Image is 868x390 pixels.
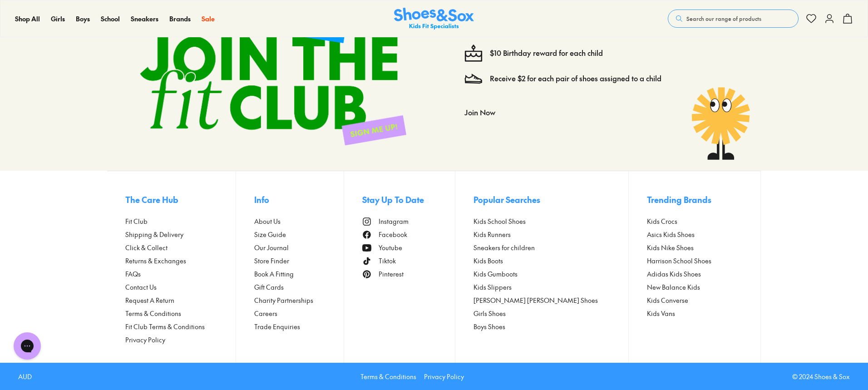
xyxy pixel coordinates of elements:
span: Shipping & Delivery [125,230,183,239]
a: Click & Collect [125,243,236,252]
span: Stay Up To Date [362,193,424,206]
p: © 2024 Shoes & Sox [792,372,850,381]
span: Boys Shoes [473,322,505,331]
a: About Us [254,217,344,226]
a: Sale [202,14,215,24]
span: Harrison School Shoes [647,256,711,266]
span: Trade Enquiries [254,322,300,331]
a: Kids Converse [647,296,742,305]
span: Kids School Shoes [473,217,526,226]
button: Join Now [464,102,495,122]
span: Kids Crocs [647,217,677,226]
a: Shipping & Delivery [125,230,236,239]
span: Gift Cards [254,282,284,292]
button: Search our range of products [668,10,799,28]
a: Kids Slippers [473,282,629,292]
span: FAQs [125,269,141,279]
span: Sneakers for children [473,243,535,252]
a: Request A Return [125,296,236,305]
span: Youtube [379,243,402,252]
span: Careers [254,309,277,318]
a: Fit Club [125,217,236,226]
a: Shop All [15,14,40,24]
a: Tiktok [362,256,455,266]
a: Kids Crocs [647,217,742,226]
span: Asics Kids Shoes [647,230,695,239]
span: Fit Club Terms & Conditions [125,322,205,331]
span: Kids Vans [647,309,675,318]
span: Tiktok [379,256,396,266]
span: Our Journal [254,243,289,252]
span: Book A Fitting [254,269,294,279]
span: Instagram [379,217,409,226]
span: Facebook [379,230,407,239]
a: Kids School Shoes [473,217,629,226]
a: Contact Us [125,282,236,292]
a: $10 Birthday reward for each child [490,48,603,58]
a: Adidas Kids Shoes [647,269,742,279]
button: Trending Brands [647,189,742,209]
a: Charity Partnerships [254,296,344,305]
a: Gift Cards [254,282,344,292]
span: Store Finder [254,256,289,266]
a: Girls Shoes [473,309,629,318]
a: Kids Runners [473,230,629,239]
a: Brands [169,14,191,24]
a: Pinterest [362,269,455,279]
span: Size Guide [254,230,286,239]
a: Asics Kids Shoes [647,230,742,239]
a: Girls [51,14,65,24]
span: Popular Searches [473,193,540,206]
a: Sneakers [131,14,158,24]
a: Returns & Exchanges [125,256,236,266]
a: Privacy Policy [424,372,464,381]
a: Facebook [362,230,455,239]
a: Shoes & Sox [394,8,474,30]
img: cake--candle-birthday-event-special-sweet-cake-bake.svg [464,44,483,62]
span: Trending Brands [647,193,711,206]
a: Kids Gumboots [473,269,629,279]
a: Store Finder [254,256,344,266]
p: AUD [18,372,32,381]
a: Youtube [362,243,455,252]
span: New Balance Kids [647,282,700,292]
span: Kids Nike Shoes [647,243,694,252]
a: Kids Boots [473,256,629,266]
a: Privacy Policy [125,335,236,345]
a: Terms & Conditions [125,309,236,318]
a: Receive $2 for each pair of shoes assigned to a child [490,74,661,84]
span: [PERSON_NAME] [PERSON_NAME] Shoes [473,296,598,305]
img: Vector_3098.svg [464,69,483,88]
a: Fit Club Terms & Conditions [125,322,236,331]
span: Privacy Policy [125,335,165,345]
span: Kids Boots [473,256,503,266]
a: School [101,14,120,24]
button: Info [254,189,344,209]
a: FAQs [125,269,236,279]
span: Kids Converse [647,296,688,305]
span: Terms & Conditions [125,309,181,318]
iframe: Gorgias live chat messenger [9,329,45,363]
span: Adidas Kids Shoes [647,269,701,279]
span: Girls Shoes [473,309,506,318]
a: Kids Vans [647,309,742,318]
span: Charity Partnerships [254,296,313,305]
a: [PERSON_NAME] [PERSON_NAME] Shoes [473,296,629,305]
span: Search our range of products [686,15,761,23]
a: Sneakers for children [473,243,629,252]
span: Pinterest [379,269,404,279]
a: Kids Nike Shoes [647,243,742,252]
button: The Care Hub [125,189,236,209]
a: Book A Fitting [254,269,344,279]
span: Kids Gumboots [473,269,518,279]
a: Boys [76,14,90,24]
a: Boys Shoes [473,322,629,331]
span: Returns & Exchanges [125,256,186,266]
a: New Balance Kids [647,282,742,292]
a: Terms & Conditions [360,372,416,381]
